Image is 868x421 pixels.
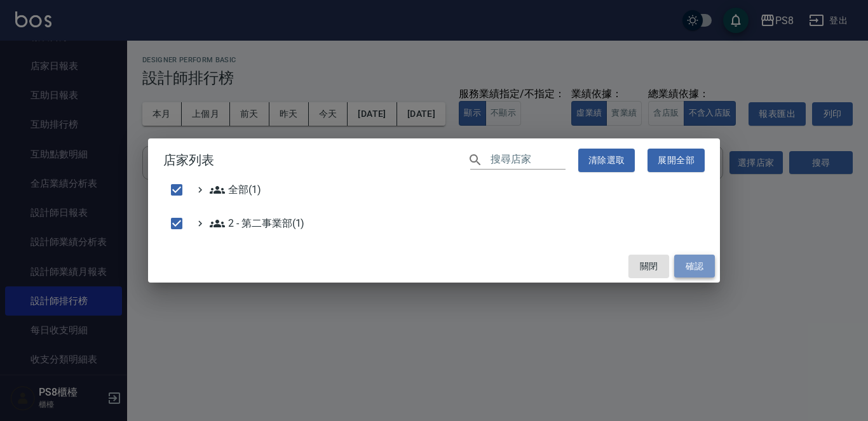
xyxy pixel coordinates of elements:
[628,255,669,278] button: 關閉
[210,216,304,231] span: 2 - 第二事業部(1)
[674,255,715,278] button: 確認
[491,151,566,170] input: 搜尋店家
[648,149,705,172] button: 展開全部
[148,138,720,182] h2: 店家列表
[578,149,635,172] button: 清除選取
[210,182,261,197] span: 全部(1)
